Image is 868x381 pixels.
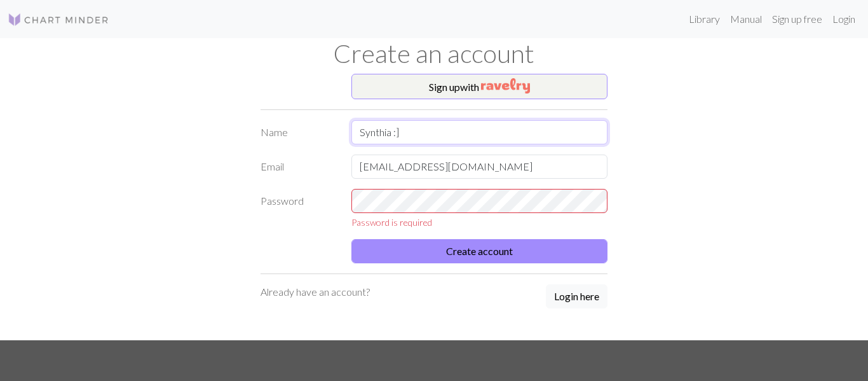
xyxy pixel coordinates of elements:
label: Email [253,155,344,179]
a: Library [684,6,725,32]
img: Ravelry [481,78,530,94]
a: Login [827,6,860,32]
img: Logo [8,12,109,27]
p: Already have an account? [261,284,370,300]
a: Sign up free [767,6,827,32]
button: Create account [351,239,608,263]
h1: Create an account [72,38,796,69]
label: Name [253,120,344,144]
div: Password is required [351,216,608,229]
button: Login here [546,284,607,308]
button: Sign upwith [351,74,608,99]
a: Login here [546,284,607,310]
a: Manual [725,6,767,32]
label: Password [253,189,344,229]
